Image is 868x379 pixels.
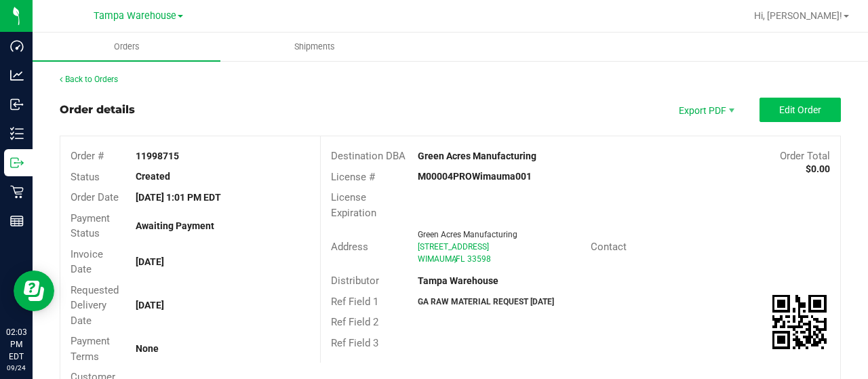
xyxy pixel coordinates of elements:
[806,163,830,174] strong: $0.00
[220,33,408,61] a: Shipments
[772,295,827,349] qrcode: 11998715
[418,151,536,161] strong: Green Acres Manufacturing
[331,337,378,349] span: Ref Field 3
[71,248,103,276] span: Invoice Date
[772,295,827,349] img: Scan me!
[331,150,406,162] span: Destination DBA
[71,284,119,327] span: Requested Delivery Date
[10,39,24,53] inline-svg: Dashboard
[418,297,554,306] strong: GA RAW MATERIAL REQUEST [DATE]
[10,156,24,169] inline-svg: Outbound
[136,300,164,311] strong: [DATE]
[454,254,456,264] span: ,
[780,150,830,162] span: Order Total
[418,275,498,286] strong: Tampa Warehouse
[60,102,135,118] div: Order details
[331,296,378,308] span: Ref Field 1
[331,241,368,253] span: Address
[136,151,179,161] strong: 11998715
[94,10,176,22] span: Tampa Warehouse
[467,254,491,264] span: 33598
[96,41,158,53] span: Orders
[10,214,24,228] inline-svg: Reports
[6,363,26,373] p: 09/24
[418,171,532,182] strong: M00004PROWimauma001
[456,254,465,264] span: FL
[331,316,378,328] span: Ref Field 2
[418,230,517,239] span: Green Acres Manufacturing
[331,275,379,287] span: Distributor
[71,191,119,203] span: Order Date
[10,68,24,82] inline-svg: Analytics
[418,254,457,264] span: WIMAUMA
[418,242,489,252] span: [STREET_ADDRESS]
[331,191,376,219] span: License Expiration
[14,271,54,311] iframe: Resource center
[136,343,159,354] strong: None
[136,192,221,203] strong: [DATE] 1:01 PM EDT
[10,185,24,199] inline-svg: Retail
[276,41,353,53] span: Shipments
[33,33,220,61] a: Orders
[6,326,26,363] p: 02:03 PM EDT
[136,171,170,182] strong: Created
[331,171,375,183] span: License #
[779,104,821,115] span: Edit Order
[60,75,118,84] a: Back to Orders
[10,98,24,111] inline-svg: Inbound
[591,241,627,253] span: Contact
[10,127,24,140] inline-svg: Inventory
[71,171,100,183] span: Status
[759,98,841,122] button: Edit Order
[136,256,164,267] strong: [DATE]
[71,335,110,363] span: Payment Terms
[136,220,214,231] strong: Awaiting Payment
[754,10,842,21] span: Hi, [PERSON_NAME]!
[71,150,104,162] span: Order #
[71,212,110,240] span: Payment Status
[665,98,746,122] li: Export PDF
